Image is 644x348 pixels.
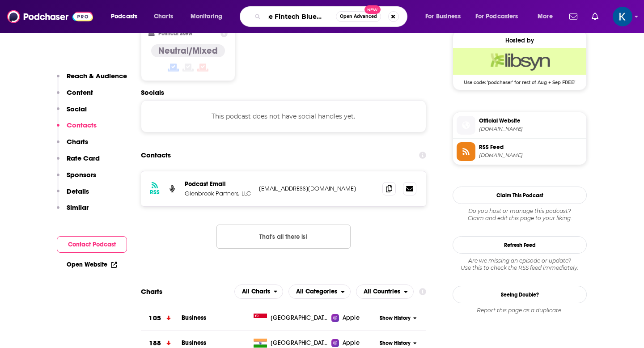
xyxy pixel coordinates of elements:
span: Show History [380,340,411,347]
span: More [538,10,553,23]
a: Charts [148,9,178,24]
div: Hosted by [453,37,586,44]
span: For Podcasters [475,10,518,23]
button: open menu [184,9,234,24]
p: Details [67,187,89,195]
p: Glenbrook Partners, LLC [185,190,252,197]
span: Official Website [479,117,583,125]
p: Charts [67,137,88,146]
span: All Categories [296,289,337,295]
a: Apple [331,314,377,323]
img: User Profile [613,7,632,26]
span: Apple [343,314,360,323]
p: Content [67,88,93,97]
button: Claim This Podcast [453,187,587,204]
span: Monitoring [191,10,222,23]
button: open menu [288,284,351,299]
a: Show notifications dropdown [566,9,581,24]
button: open menu [105,9,149,24]
span: For Business [425,10,461,23]
span: Apple [343,339,360,348]
h2: Contacts [141,147,171,164]
div: Claim and edit this page to your liking. [453,208,587,222]
p: Sponsors [67,170,96,179]
button: Show History [377,340,420,347]
h4: Neutral/Mixed [158,45,218,56]
div: Report this page as a duplicate. [453,307,587,314]
p: Contacts [67,121,97,129]
h2: Socials [141,88,426,97]
a: RSS Feed[DOMAIN_NAME] [457,142,583,161]
span: Do you host or manage this podcast? [453,208,587,215]
h2: Categories [288,284,351,299]
h2: Countries [356,284,414,299]
span: Show History [380,314,411,322]
a: 105 [141,306,182,331]
span: Charts [154,10,173,23]
div: Search podcasts, credits, & more... [248,6,416,27]
button: Show History [377,314,420,322]
a: Libsyn Deal: Use code: 'podchaser' for rest of Aug + Sep FREE! [453,48,586,85]
button: open menu [470,9,531,24]
span: Podcasts [111,10,137,23]
p: Rate Card [67,154,100,162]
span: Use code: 'podchaser' for rest of Aug + Sep FREE! [453,75,586,85]
button: Details [57,187,89,204]
button: open menu [234,284,284,299]
p: Reach & Audience [67,72,127,80]
span: New [364,5,381,14]
a: [GEOGRAPHIC_DATA] [250,339,332,348]
span: All Charts [242,289,270,295]
button: Show profile menu [613,7,632,26]
button: Reach & Audience [57,72,127,88]
p: Similar [67,203,89,212]
span: India [271,339,329,348]
button: Nothing here. [216,225,351,249]
button: Content [57,88,93,105]
h2: Charts [141,287,162,296]
span: Logged in as kristen42280 [613,7,632,26]
button: open menu [531,9,564,24]
a: Open Website [67,261,117,268]
span: glenbrook.libsyn.com [479,152,583,159]
span: All Countries [364,289,400,295]
p: Social [67,105,87,113]
span: RSS Feed [479,143,583,151]
img: Podchaser - Follow, Share and Rate Podcasts [7,8,93,25]
span: Singapore [271,314,329,323]
a: Business [182,314,206,322]
button: Similar [57,203,89,220]
button: Rate Card [57,154,100,170]
button: Contact Podcast [57,236,127,253]
span: Open Advanced [340,14,377,19]
a: Show notifications dropdown [588,9,602,24]
h3: 105 [148,313,161,323]
div: Are we missing an episode or update? Use this to check the RSS feed immediately. [453,257,587,272]
button: Charts [57,137,88,154]
a: Apple [331,339,377,348]
span: glenbrook.com [479,126,583,132]
button: open menu [419,9,472,24]
button: Sponsors [57,170,96,187]
p: Podcast Email [185,180,252,188]
button: Contacts [57,121,97,137]
div: This podcast does not have social handles yet. [141,100,426,132]
h2: Political Skew [158,30,192,37]
input: Search podcasts, credits, & more... [264,9,336,24]
button: Refresh Feed [453,236,587,254]
a: Official Website[DOMAIN_NAME] [457,116,583,135]
h3: RSS [150,189,160,196]
button: Open AdvancedNew [336,11,381,22]
button: open menu [356,284,414,299]
a: [GEOGRAPHIC_DATA] [250,314,332,323]
a: Seeing Double? [453,286,587,303]
h2: Platforms [234,284,284,299]
a: Business [182,339,206,347]
img: Libsyn Deal: Use code: 'podchaser' for rest of Aug + Sep FREE! [453,48,586,75]
p: [EMAIL_ADDRESS][DOMAIN_NAME] [259,185,375,192]
button: Social [57,105,87,121]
